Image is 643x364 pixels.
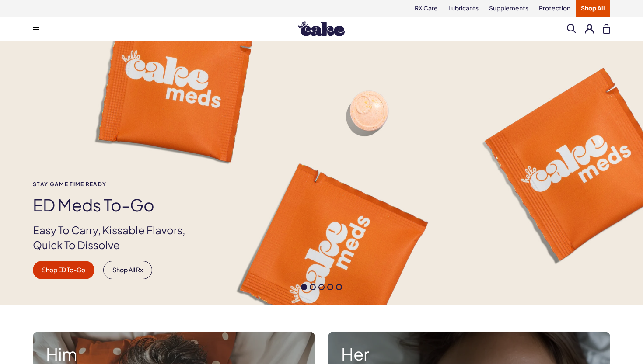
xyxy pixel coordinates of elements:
[341,345,597,363] strong: Her
[103,261,152,279] a: Shop All Rx
[33,261,94,279] a: Shop ED To-Go
[298,21,345,36] img: Hello Cake
[46,345,302,363] strong: Him
[33,196,200,214] h1: ED Meds to-go
[33,223,200,252] p: Easy To Carry, Kissable Flavors, Quick To Dissolve
[33,181,200,187] span: Stay Game time ready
